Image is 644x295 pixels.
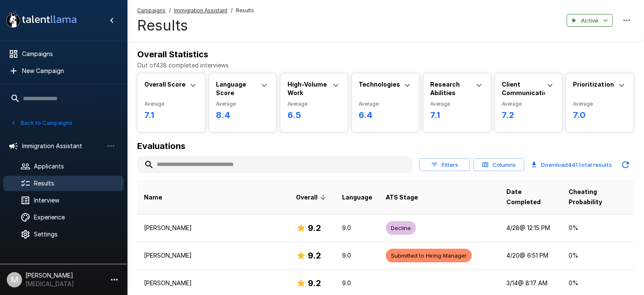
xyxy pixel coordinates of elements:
[500,214,561,242] td: 4/28 @ 12:15 PM
[216,81,246,96] b: Language Score
[430,81,460,96] b: Research Abilities
[308,276,321,290] h6: 9.2
[216,108,270,122] h6: 8.4
[419,158,470,171] button: Filters
[502,100,556,108] span: Average
[573,100,627,108] span: Average
[528,156,615,173] button: Download441 total results
[568,224,627,232] p: 0 %
[359,81,400,88] b: Technologies
[137,17,254,34] h4: Results
[342,251,372,260] p: 9.0
[342,224,372,232] p: 9.0
[568,187,627,207] span: Cheating Probability
[342,279,372,287] p: 9.0
[169,6,171,15] span: /
[573,81,614,88] b: Prioritization
[500,242,561,269] td: 4/20 @ 6:51 PM
[287,100,341,108] span: Average
[137,61,634,70] p: Out of 438 completed interviews
[430,100,484,108] span: Average
[308,249,321,262] h6: 9.2
[287,108,341,122] h6: 6.5
[430,108,484,122] h6: 7.1
[502,108,556,122] h6: 7.2
[502,81,551,96] b: Client Communication
[567,14,613,27] button: Active
[506,187,555,207] span: Date Completed
[473,158,524,171] button: Columns
[144,192,162,202] span: Name
[342,192,372,202] span: Language
[144,251,282,260] p: [PERSON_NAME]
[386,224,416,232] span: Decline
[144,108,198,122] h6: 7.1
[144,100,198,108] span: Average
[386,252,472,260] span: Submitted to Hiring Manager
[137,49,208,59] b: Overall Statistics
[137,141,185,151] b: Evaluations
[359,100,412,108] span: Average
[568,251,627,260] p: 0 %
[137,7,166,14] u: Campaigns
[174,7,227,14] u: Immigration Assistant
[308,221,321,235] h6: 9.2
[287,81,326,96] b: High-Volume Work
[144,224,282,232] p: [PERSON_NAME]
[386,192,418,202] span: ATS Stage
[568,279,627,287] p: 0 %
[296,192,329,202] span: Overall
[617,156,634,173] button: Updated Today - 4:49 PM
[144,279,282,287] p: [PERSON_NAME]
[216,100,270,108] span: Average
[359,108,412,122] h6: 6.4
[144,81,185,88] b: Overall Score
[231,6,232,15] span: /
[236,6,254,15] span: Results
[573,108,627,122] h6: 7.0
